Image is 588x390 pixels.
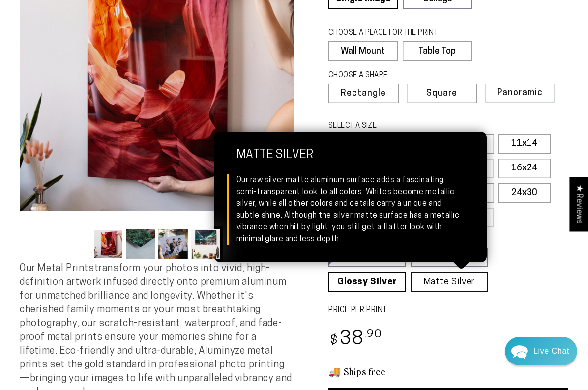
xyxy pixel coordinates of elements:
label: Table Top [403,41,472,61]
button: Slide left [69,233,90,255]
button: Slide right [223,233,245,255]
a: Glossy Silver [328,272,406,292]
span: Square [426,89,457,98]
legend: CHOOSE A SHAPE [328,70,464,81]
div: Chat widget toggle [505,337,577,365]
label: 24x30 [498,183,551,203]
label: 16x24 [498,159,551,178]
a: Matte Silver [411,272,488,292]
div: Contact Us Directly [533,337,569,365]
h3: 🚚 Ships free [328,365,568,378]
strong: Matte Silver [236,149,465,174]
button: Load image 2 in gallery view [126,229,155,259]
button: Load image 4 in gallery view [191,229,220,259]
legend: CHOOSE A PLACE FOR THE PRINT [328,28,463,39]
label: Wall Mount [328,41,398,61]
bdi: 38 [328,330,382,349]
sup: .90 [364,329,382,340]
label: PRICE PER PRINT [328,305,568,316]
button: Load image 3 in gallery view [158,229,188,259]
div: Our raw silver matte aluminum surface adds a fascinating semi-transparent look to all colors. Whi... [236,174,465,245]
div: Click to open Judge.me floating reviews tab [569,177,588,231]
button: Load image 1 in gallery view [93,229,123,259]
span: $ [330,334,338,348]
span: Panoramic [497,88,543,98]
span: Rectangle [341,89,386,98]
label: 11x14 [498,134,551,154]
legend: SELECT A SIZE [328,121,469,132]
